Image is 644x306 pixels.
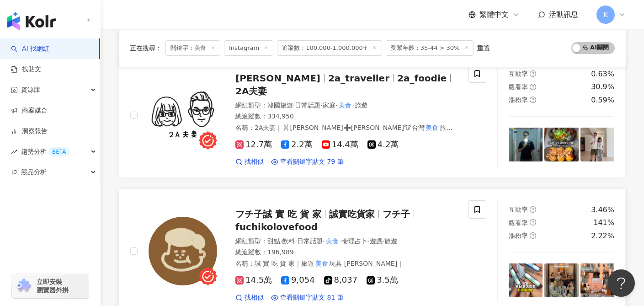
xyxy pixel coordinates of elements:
span: 家庭 [323,102,335,109]
span: 查看關鍵字貼文 81 筆 [280,293,344,302]
iframe: Help Scout Beacon - Open [607,269,635,297]
img: post-image [509,263,543,297]
span: 甜點 [267,237,280,245]
span: 14.5萬 [235,275,272,285]
img: KOL Avatar [149,217,217,285]
a: 查看關鍵字貼文 81 筆 [271,293,344,302]
span: · [280,237,282,245]
a: chrome extension立即安裝 瀏覽器外掛 [12,274,89,298]
a: KOL Avatar[PERSON_NAME]2a_traveller2a_foodie2A夫妻網紅類型：韓國旅遊·日常話題·家庭·美食·旅遊總追蹤數：334,950名稱：2A夫妻｜🐰[PERS... [119,53,626,178]
span: Instagram [224,40,273,56]
span: · [335,102,337,109]
span: 2a_foodie [397,73,447,84]
span: 2A夫妻｜🐰[PERSON_NAME]➕[PERSON_NAME]🐮台灣 [255,124,425,131]
span: 競品分析 [21,162,47,183]
span: 12.7萬 [235,140,272,150]
span: · [340,237,342,245]
img: logo [7,12,56,30]
span: rise [11,149,17,155]
span: 觀看率 [509,83,528,91]
span: 名稱 ： [235,258,404,268]
span: 漲粉率 [509,96,528,103]
span: 觀看率 [509,219,528,226]
img: post-image [580,263,614,297]
span: 繁體中文 [479,10,509,20]
span: fuchikolovefood [235,221,318,232]
span: 找相似 [245,157,264,166]
span: 活動訊息 [549,10,578,19]
mark: 美食 [425,123,440,133]
div: 總追蹤數 ： 334,950 [235,112,457,121]
span: 漲粉率 [509,232,528,239]
span: question-circle [530,97,536,103]
img: post-image [580,128,614,161]
span: 9,054 [281,275,315,285]
div: 30.9% [591,82,614,92]
img: post-image [544,128,578,161]
span: question-circle [530,84,536,90]
img: post-image [544,263,578,297]
span: フチ子 [383,209,410,220]
a: 找相似 [235,157,264,166]
div: 網紅類型 ： [235,101,457,110]
span: · [323,237,325,245]
mark: 美食 [325,236,340,246]
a: searchAI 找網紅 [11,44,49,54]
span: 遊戲 [370,237,383,245]
span: 趨勢分析 [21,141,69,162]
span: [PERSON_NAME] [235,73,320,84]
span: 誠實吃貨家 [329,209,375,220]
span: question-circle [530,219,536,225]
div: 網紅類型 ： [235,237,457,246]
span: 2A夫妻 [235,86,267,97]
span: 旅遊 [384,237,397,245]
span: 追蹤數：100,000-1,000,000+ [277,40,382,56]
span: · [367,237,369,245]
span: 命理占卜 [342,237,367,245]
span: 3.5萬 [367,275,398,285]
div: 重置 [477,44,490,52]
span: 關鍵字：美食 [165,40,220,56]
span: K [603,10,607,20]
mark: 美食 [337,100,353,110]
span: 資源庫 [21,80,40,100]
span: question-circle [530,70,536,77]
span: 正在搜尋 ： [130,44,162,52]
img: chrome extension [15,279,32,293]
div: 0.59% [591,95,614,105]
span: 4.2萬 [367,140,399,150]
div: 0.63% [591,69,614,79]
span: 旅遊 [355,102,367,109]
span: question-circle [530,206,536,213]
span: 2a_traveller [328,73,389,84]
span: question-circle [530,232,536,239]
span: 互動率 [509,206,528,213]
span: 韓國旅遊 [267,102,293,109]
span: · [353,102,355,109]
span: 立即安裝 瀏覽器外掛 [37,278,69,294]
span: 2.2萬 [281,140,313,150]
span: · [320,102,322,109]
span: 日常話題 [297,237,323,245]
div: 總追蹤數 ： 196,989 [235,248,457,257]
a: 商案媒合 [11,106,48,115]
img: post-image [509,128,543,161]
span: 互動率 [509,70,528,77]
a: 找相似 [235,293,264,302]
span: 8,037 [324,275,358,285]
img: KOL Avatar [149,81,217,150]
a: 查看關鍵字貼文 79 筆 [271,157,344,166]
span: 誠 實 吃 貨 家｜旅遊 [255,260,314,267]
mark: 美食 [314,258,330,268]
a: 洞察報告 [11,127,48,136]
span: 玩具 [PERSON_NAME]｜ [329,260,404,267]
span: · [383,237,384,245]
span: 飲料 [282,237,295,245]
span: 找相似 [245,293,264,302]
div: 2.22% [591,231,614,241]
span: フチ子誠 實 吃 貨 家 [235,209,321,220]
span: · [293,102,295,109]
span: 日常話題 [295,102,320,109]
div: 141% [593,218,614,228]
span: · [295,237,297,245]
